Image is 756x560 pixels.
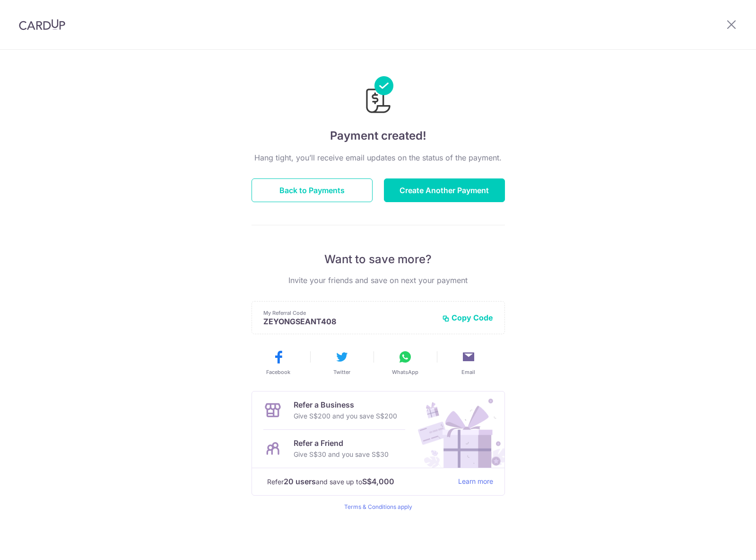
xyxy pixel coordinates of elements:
[362,476,394,487] strong: S$4,000
[409,391,504,468] img: Refer
[267,476,451,488] p: Refer and save up to
[392,368,418,376] span: WhatsApp
[442,313,493,322] button: Copy Code
[252,127,505,144] h4: Payment created!
[363,76,393,116] img: Payments
[384,178,505,202] button: Create Another Payment
[441,349,496,376] button: Email
[252,252,505,267] p: Want to save more?
[344,503,412,510] a: Terms & Conditions apply
[252,178,373,202] button: Back to Payments
[252,152,505,163] p: Hang tight, you’ll receive email updates on the status of the payment.
[251,349,306,376] button: Facebook
[377,349,433,376] button: WhatsApp
[294,399,397,410] p: Refer a Business
[19,19,65,30] img: CardUp
[314,349,370,376] button: Twitter
[252,275,505,286] p: Invite your friends and save on next your payment
[695,532,747,555] iframe: Opens a widget where you can find more information
[333,368,350,376] span: Twitter
[263,309,434,317] p: My Referral Code
[263,317,434,326] p: ZEYONGSEANT408
[284,476,316,487] strong: 20 users
[461,368,475,376] span: Email
[294,449,389,460] p: Give S$30 and you save S$30
[294,410,397,422] p: Give S$200 and you save S$200
[458,476,493,488] a: Learn more
[294,437,389,449] p: Refer a Friend
[266,368,290,376] span: Facebook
